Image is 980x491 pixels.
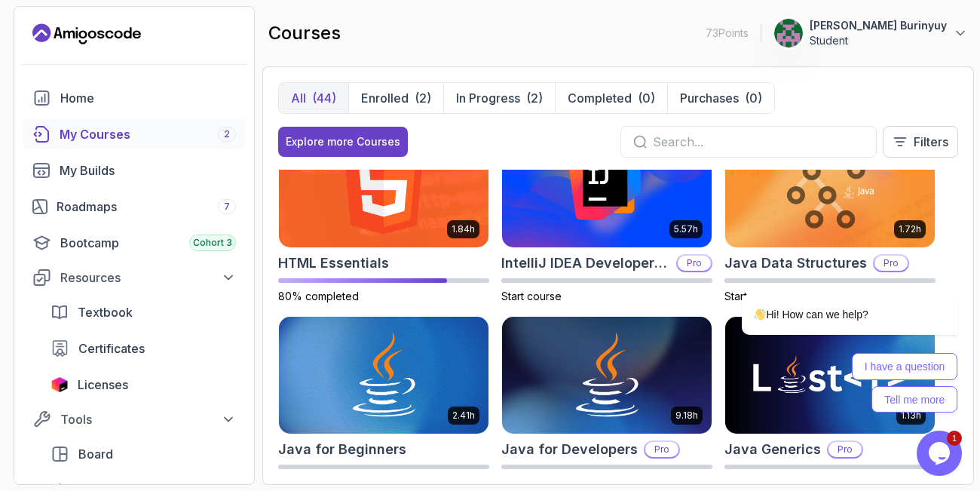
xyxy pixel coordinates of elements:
img: Java for Beginners card [279,317,488,434]
p: 5.57h [674,223,698,235]
p: Pro [645,442,678,457]
p: Pro [678,256,711,271]
button: Purchases(0) [667,83,774,113]
p: In Progress [456,89,520,107]
a: textbook [41,297,245,327]
img: Java for Developers card [502,317,712,434]
button: Resources [23,264,245,291]
a: licenses [41,370,245,400]
button: Tools [23,406,245,433]
div: (2) [526,89,543,107]
h2: courses [268,21,341,45]
button: In Progress(2) [443,83,555,113]
div: My Courses [60,125,236,143]
div: My Builds [60,161,236,180]
a: board [41,439,245,469]
span: Cohort 3 [193,237,232,249]
div: Explore more Courses [286,134,400,149]
span: Licenses [78,376,128,394]
img: HTML Essentials card [279,130,488,247]
h2: Java Generics [724,439,821,460]
a: Landing page [32,22,141,46]
p: Pro [828,442,862,457]
button: Completed(0) [555,83,667,113]
p: [PERSON_NAME] Burinyuy [810,18,947,33]
button: Filters [883,126,958,158]
iframe: chat widget [917,431,965,476]
a: builds [23,155,245,186]
p: 9.18h [675,410,698,422]
a: bootcamp [23,228,245,258]
div: Resources [60,269,236,287]
span: Textbook [78,303,133,321]
div: (0) [745,89,762,107]
p: Enrolled [361,89,409,107]
div: Tools [60,410,236,428]
div: Home [60,89,236,107]
a: home [23,83,245,113]
span: Start course [501,290,562,302]
p: Filters [914,133,948,151]
p: Completed [568,89,632,107]
button: Enrolled(2) [348,83,443,113]
p: Student [810,33,947,48]
button: user profile image[PERSON_NAME] BurinyuyStudent [773,18,968,48]
span: 80% completed [278,290,359,302]
span: 2 [224,128,230,140]
a: certificates [41,333,245,364]
p: Purchases [680,89,739,107]
button: Explore more Courses [278,127,408,157]
button: All(44) [279,83,348,113]
div: (0) [638,89,655,107]
div: (2) [415,89,431,107]
span: Board [78,445,113,463]
p: 2.41h [452,410,475,422]
p: 73 Points [706,26,749,41]
div: Bootcamp [60,234,236,252]
span: 7 [224,201,230,213]
h2: Java for Beginners [278,439,406,460]
p: All [291,89,306,107]
p: 1.84h [452,223,475,235]
h2: IntelliJ IDEA Developer Guide [501,253,670,274]
img: user profile image [774,19,803,48]
input: Search... [653,133,864,151]
img: IntelliJ IDEA Developer Guide card [502,130,712,247]
h2: Java for Developers [501,439,638,460]
h2: HTML Essentials [278,253,389,274]
img: jetbrains icon [51,377,69,392]
iframe: chat widget [694,158,965,423]
span: Certificates [78,339,145,358]
div: (44) [312,89,336,107]
a: courses [23,119,245,149]
div: Roadmaps [57,198,236,216]
a: roadmaps [23,192,245,222]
